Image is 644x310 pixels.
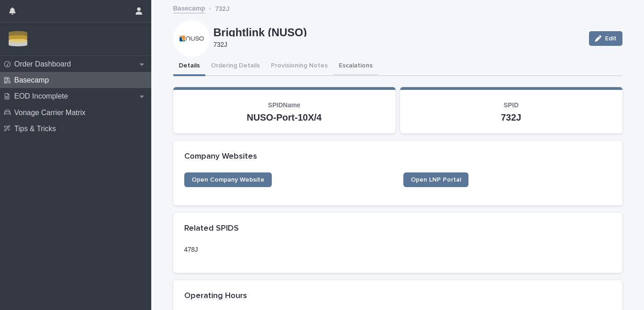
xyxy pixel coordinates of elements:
[184,291,247,301] h2: Operating Hours
[589,31,622,46] button: Edit
[411,177,461,183] span: Open LNP Portal
[215,2,230,13] p: 732J
[268,101,301,109] span: SPIDName
[504,101,519,109] span: SPID
[173,2,205,13] a: Basecamp
[173,57,205,76] button: Details
[184,152,257,162] h2: Company Websites
[11,92,75,100] p: EOD Incomplete
[605,35,616,42] span: Edit
[7,30,29,48] img: Zbn3osBRTqmJoOucoKu4
[184,113,385,122] p: NUSO-Port-10X/4
[411,113,611,122] p: 732J
[184,172,272,187] a: Open Company Website
[214,28,582,37] p: Brightlink (NUSO)
[184,224,239,234] h2: Related SPIDS
[333,57,378,76] button: Escalations
[11,76,56,84] p: Basecamp
[184,245,611,255] p: 478J
[192,177,264,183] span: Open Company Website
[214,40,578,49] p: 732J
[11,60,78,68] p: Order Dashboard
[403,172,468,187] a: Open LNP Portal
[11,124,63,133] p: Tips & Tricks
[205,57,265,76] button: Ordering Details
[11,108,93,117] p: Vonage Carrier Matrix
[265,57,333,76] button: Provisioning Notes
